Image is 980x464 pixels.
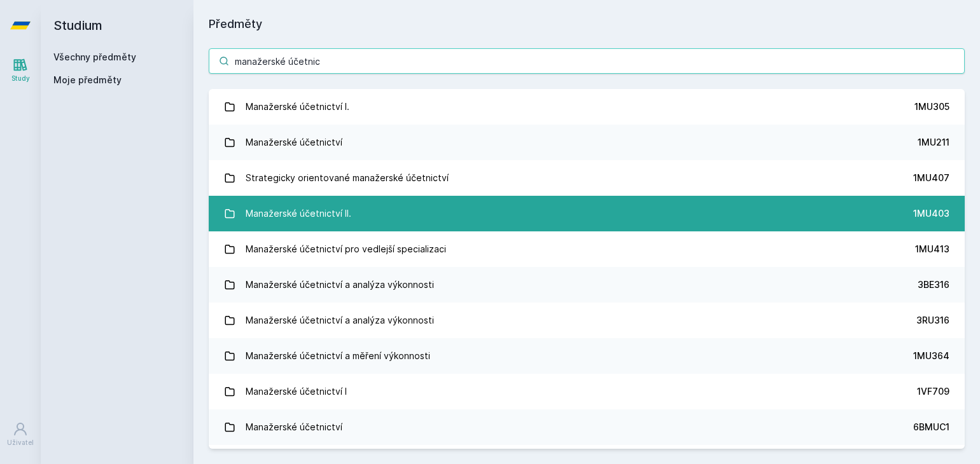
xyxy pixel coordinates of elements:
[913,207,949,220] div: 1MU403
[246,308,434,333] div: Manažerské účetnictví a analýza výkonnosti
[246,201,351,226] div: Manažerské účetnictví II.
[3,51,38,90] a: Study
[918,136,949,149] div: 1MU211
[246,414,342,440] div: Manažerské účetnictví
[916,314,949,327] div: 3RU316
[209,15,965,33] h1: Předměty
[209,231,965,267] a: Manažerské účetnictví pro vedlejší specializaci 1MU413
[918,278,949,291] div: 3BE316
[209,48,965,74] input: Název nebo ident předmětu…
[53,74,122,86] span: Moje předměty
[246,94,349,119] div: Manažerské účetnictví I.
[913,172,949,184] div: 1MU407
[209,89,965,125] a: Manažerské účetnictví I. 1MU305
[53,51,136,62] a: Všechny předměty
[209,338,965,374] a: Manažerské účetnictví a měření výkonnosti 1MU364
[209,196,965,231] a: Manažerské účetnictví II. 1MU403
[209,303,965,338] a: Manažerské účetnictví a analýza výkonnosti 3RU316
[209,125,965,160] a: Manažerské účetnictví 1MU211
[917,385,949,398] div: 1VF709
[246,165,449,191] div: Strategicky orientované manažerské účetnictví
[209,409,965,445] a: Manažerské účetnictví 6BMUC1
[3,415,38,454] a: Uživatel
[246,272,434,297] div: Manažerské účetnictví a analýza výkonnosti
[246,130,342,155] div: Manažerské účetnictví
[246,379,347,404] div: Manažerské účetnictví I
[209,267,965,303] a: Manažerské účetnictví a analýza výkonnosti 3BE316
[915,243,949,256] div: 1MU413
[209,374,965,409] a: Manažerské účetnictví I 1VF709
[914,100,949,113] div: 1MU305
[913,421,949,433] div: 6BMUC1
[913,350,949,362] div: 1MU364
[11,74,30,83] div: Study
[209,160,965,196] a: Strategicky orientované manažerské účetnictví 1MU407
[246,343,430,369] div: Manažerské účetnictví a měření výkonnosti
[246,236,446,262] div: Manažerské účetnictví pro vedlejší specializaci
[7,438,34,447] div: Uživatel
